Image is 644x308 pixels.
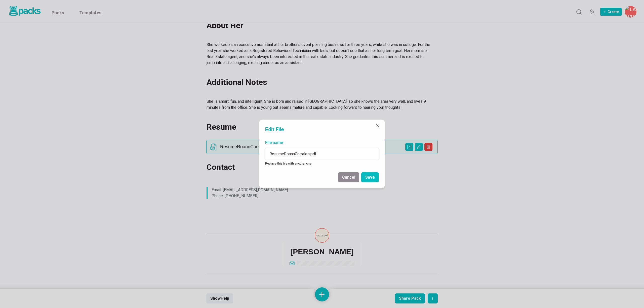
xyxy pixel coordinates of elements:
[338,172,359,182] button: Cancel
[374,122,382,130] button: Close
[259,120,385,137] header: Edit File
[361,172,379,182] button: Save
[265,140,376,146] label: File name
[265,162,311,165] a: Replace this file with another one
